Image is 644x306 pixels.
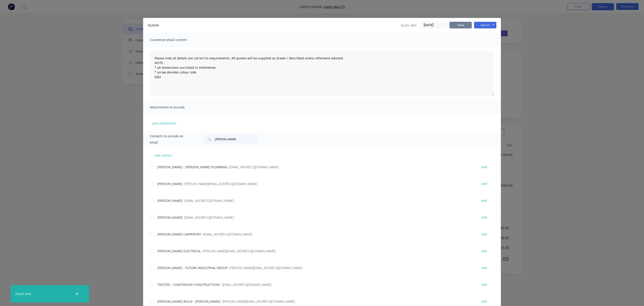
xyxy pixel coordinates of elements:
[150,120,178,127] button: add attachment
[150,133,192,146] span: Contacts to include on email
[401,23,417,28] span: Quote date
[479,265,490,271] button: edit
[474,22,496,28] button: Options
[201,249,275,253] span: - [PERSON_NAME][EMAIL_ADDRESS][DOMAIN_NAME]
[15,291,31,296] div: Email sent
[150,152,177,159] button: add contact
[479,248,490,254] button: edit
[157,282,220,287] span: TRISTEN - COASTWOOD CONSTRUCTIONS
[201,232,252,236] span: - [EMAIL_ADDRESS][DOMAIN_NAME]
[150,37,199,43] span: Customise email content
[479,282,490,288] button: edit
[157,198,182,203] span: [PERSON_NAME]
[182,215,234,220] span: - [EMAIL_ADDRESS][DOMAIN_NAME]
[479,181,490,187] button: edit
[157,165,227,169] span: [PERSON_NAME] - [PERSON_NAME] PLUMBING
[157,232,201,236] span: [PERSON_NAME] CARPENTRY
[220,299,295,304] span: - [PERSON_NAME][EMAIL_ADDRESS][DOMAIN_NAME]
[215,135,259,144] input: Search...
[157,249,201,253] span: [PERSON_NAME] ELECTRICAL
[220,282,271,287] span: - [EMAIL_ADDRESS][DOMAIN_NAME]
[182,198,234,203] span: - [EMAIL_ADDRESS][DOMAIN_NAME]
[479,164,490,170] button: edit
[227,266,302,270] span: - [PERSON_NAME][EMAIL_ADDRESS][DOMAIN_NAME]
[157,215,182,220] span: [PERSON_NAME]
[150,51,494,96] textarea: Please note all details are correct to requirements. All quotes will be supplied as drawn / descr...
[479,214,490,220] button: edit
[157,266,227,270] span: [PERSON_NAME] - FUTURE INDUSTRIAL GROUP
[479,231,490,237] button: edit
[449,22,472,28] button: Close
[479,298,490,304] button: edit
[157,182,182,186] span: [PERSON_NAME]
[150,104,199,110] span: Attachments to include
[148,23,159,28] div: Quote
[227,165,279,169] span: - [EMAIL_ADDRESS][DOMAIN_NAME]
[182,182,257,186] span: - [PERSON_NAME][EMAIL_ADDRESS][DOMAIN_NAME]
[479,198,490,204] button: edit
[157,299,220,304] span: [PERSON_NAME] BUILD - [PERSON_NAME]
